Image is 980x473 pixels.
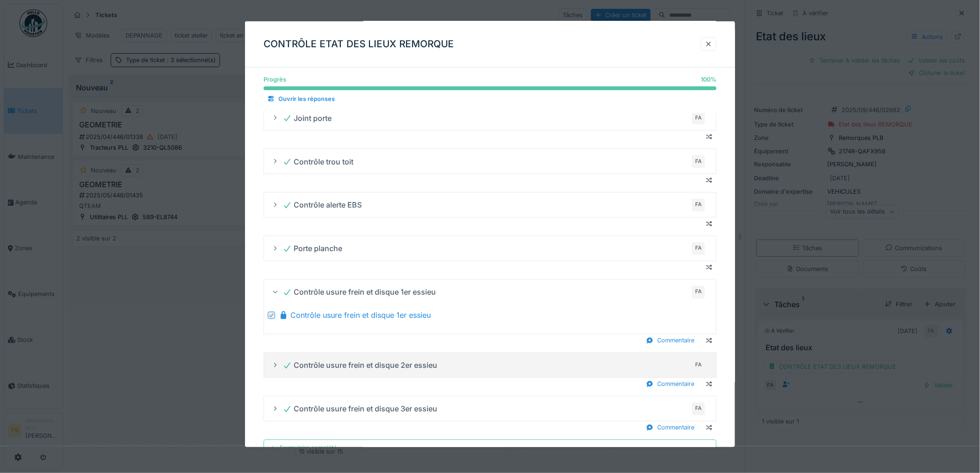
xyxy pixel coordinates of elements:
div: Contrôle alerte EBS [283,200,362,211]
summary: Contrôle usure frein et disque 2er essieuFA [268,357,712,374]
div: Contrôle usure frein et disque 1er essieu [283,287,436,298]
div: FA [692,199,705,212]
summary: Joint porteFA [268,109,712,126]
summary: Contrôle trou toitFA [268,153,712,170]
div: FA [692,242,705,255]
summary: Contrôle usure frein et disque 3er essieuFA [268,400,712,417]
h3: CONTRÔLE ETAT DES LIEUX REMORQUE [264,38,454,50]
summary: Porte plancheFA [268,240,712,257]
div: Commentaire [642,422,698,434]
div: Commentaire [642,334,698,347]
div: FA [692,403,705,416]
div: Commentaire [642,378,698,391]
div: Contrôle usure frein et disque 2er essieu [283,360,437,371]
div: Contrôle usure frein et disque 1er essieu [279,310,431,321]
div: Contrôle trou toit [283,156,353,167]
div: FA [692,155,705,168]
div: FA [692,359,705,372]
div: Porte planche [283,243,342,254]
div: Joint porte [283,113,332,124]
summary: Contrôle alerte EBSFA [268,196,712,214]
div: Contrôle usure frein et disque 3er essieu [283,404,437,415]
div: Ouvrir les réponses [264,93,339,105]
div: FA [692,112,705,125]
div: Formulaire complété [280,444,337,453]
div: FA [692,286,705,299]
div: Progrès [264,75,286,84]
summary: Contrôle usure frein et disque 1er essieuFA [268,284,712,301]
progress: 100 % [264,87,716,90]
div: 100 % [701,75,716,84]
